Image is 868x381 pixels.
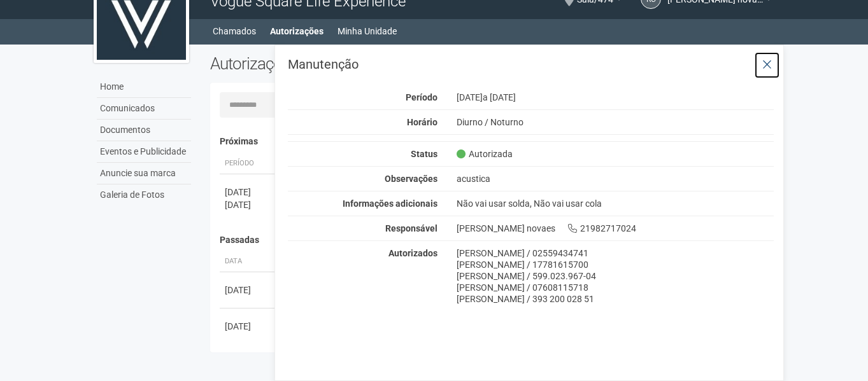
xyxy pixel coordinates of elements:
h4: Passadas [220,235,765,245]
h3: Manutenção [288,58,774,71]
div: [DATE] [447,92,784,103]
a: Minha Unidade [338,22,397,40]
strong: Período [406,92,438,102]
a: Home [97,76,191,98]
strong: Horário [407,117,438,127]
a: Chamados [213,22,256,40]
strong: Informações adicionais [343,198,438,209]
div: acustica [447,173,784,184]
a: Eventos e Publicidade [97,141,191,163]
div: Diurno / Noturno [447,116,784,128]
div: [PERSON_NAME] / 599.023.967-04 [457,270,774,282]
div: [DATE] [225,284,272,296]
div: [PERSON_NAME] novaes 21982717024 [447,223,784,234]
div: [PERSON_NAME] / 07608115718 [457,282,774,293]
strong: Autorizados [388,248,438,258]
strong: Observações [385,174,438,184]
div: [PERSON_NAME] / 02559434741 [457,247,774,259]
strong: Responsável [385,223,438,233]
div: [PERSON_NAME] / 17781615700 [457,259,774,270]
th: Período [220,153,277,174]
h2: Autorizações [210,54,483,73]
div: [DATE] [225,186,272,198]
a: Documentos [97,120,191,141]
a: Anuncie sua marca [97,163,191,184]
div: [PERSON_NAME] / 393 200 028 51 [457,293,774,305]
a: Galeria de Fotos [97,184,191,205]
th: Data [220,251,277,272]
span: a [DATE] [483,92,516,102]
div: Não vai usar solda, Não vai usar cola [447,198,784,209]
span: Autorizada [457,148,513,160]
strong: Status [411,149,438,159]
div: [DATE] [225,320,272,333]
a: Comunicados [97,98,191,120]
div: [DATE] [225,198,272,211]
a: Autorizações [270,22,324,40]
h4: Próximas [220,137,765,146]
